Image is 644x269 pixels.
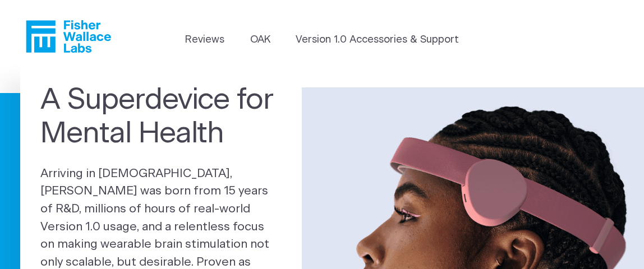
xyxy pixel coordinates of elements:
a: Reviews [185,33,224,48]
a: Version 1.0 Accessories & Support [296,33,459,48]
h1: A Superdevice for Mental Health [40,83,282,151]
a: OAK [250,33,270,48]
a: Fisher Wallace [26,20,111,53]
